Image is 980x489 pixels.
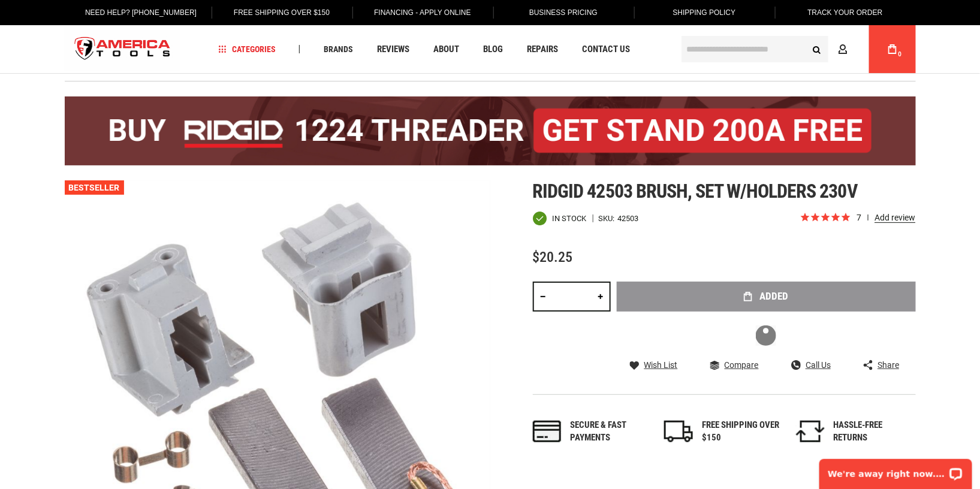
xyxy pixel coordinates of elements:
[553,215,587,222] span: In stock
[710,360,759,370] a: Compare
[800,212,916,225] span: Rated 5.0 out of 5 stars 7 reviews
[644,361,678,369] span: Wish List
[65,27,181,72] img: America Tools
[868,215,869,221] span: reviews
[533,421,562,442] img: payments
[806,361,831,369] span: Call Us
[702,419,780,445] div: FREE SHIPPING OVER $150
[664,421,693,442] img: shipping
[673,8,736,17] span: Shipping Policy
[65,96,916,165] img: BOGO: Buy the RIDGID® 1224 Threader (26092), get the 92467 200A Stand FREE!
[725,361,759,369] span: Compare
[213,41,281,58] a: Categories
[521,41,563,58] a: Repairs
[857,213,916,222] span: 7 reviews
[812,451,980,489] iframe: LiveChat chat widget
[324,45,353,53] span: Brands
[377,45,409,54] span: Reviews
[372,41,415,58] a: Reviews
[630,360,678,370] a: Wish List
[796,421,825,442] img: returns
[571,419,649,445] div: Secure & fast payments
[533,249,573,265] span: $20.25
[791,360,831,370] a: Call Us
[577,41,635,58] a: Contact Us
[533,180,858,203] span: Ridgid 42503 brush, set w/holders 230v
[65,27,181,72] a: store logo
[582,45,630,54] span: Contact Us
[527,45,558,54] span: Repairs
[898,51,902,58] span: 0
[428,41,465,58] a: About
[483,45,503,54] span: Blog
[878,361,899,369] span: Share
[433,45,459,54] span: About
[318,41,358,58] a: Brands
[533,211,587,226] div: Availability
[806,38,828,61] button: Search
[218,45,276,53] span: Categories
[599,215,618,222] strong: SKU
[881,25,904,73] a: 0
[478,41,508,58] a: Blog
[618,215,639,222] div: 42503
[834,419,912,445] div: HASSLE-FREE RETURNS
